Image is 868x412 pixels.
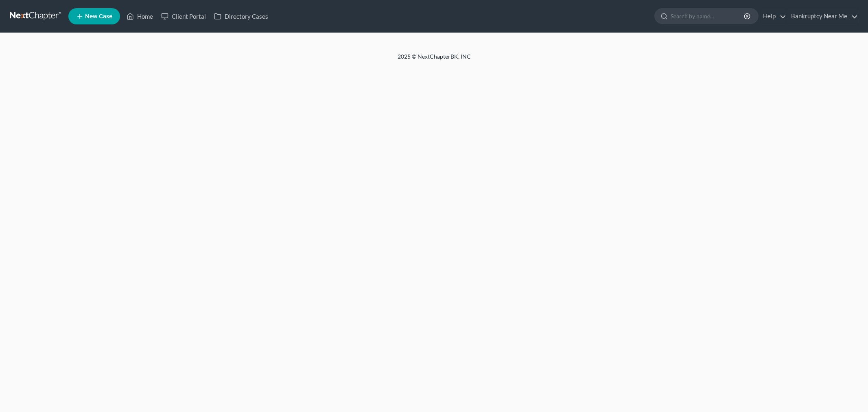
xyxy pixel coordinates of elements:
[210,9,272,24] a: Directory Cases
[671,9,745,24] input: Search by name...
[787,9,858,24] a: Bankruptcy Near Me
[759,9,786,24] a: Help
[122,9,157,24] a: Home
[85,13,112,20] span: New Case
[202,53,666,67] div: 2025 © NextChapterBK, INC
[157,9,210,24] a: Client Portal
